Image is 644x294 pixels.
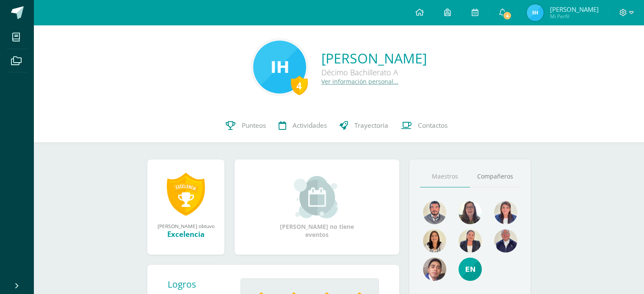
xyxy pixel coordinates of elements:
span: Actividades [293,121,327,130]
span: 4 [503,11,512,20]
img: a4871f238fc6f9e1d7ed418e21754428.png [459,201,482,224]
img: event_small.png [294,176,340,218]
div: Logros [168,278,234,290]
div: 4 [291,76,308,95]
a: Actividades [272,109,333,143]
div: [PERSON_NAME] obtuvo [156,223,216,229]
img: f67dbd98502de12d3389974a71c2d4e0.png [253,41,306,93]
span: Trayectoria [354,121,388,130]
a: Contactos [395,109,454,143]
img: 669d48334454096e69cb10173402f625.png [423,258,446,281]
a: Trayectoria [333,109,395,143]
span: Mi Perfil [550,13,599,20]
a: Compañeros [470,166,520,187]
img: bd51737d0f7db0a37ff170fbd9075162.png [423,201,446,224]
span: Contactos [418,121,448,130]
a: Punteos [219,109,272,143]
div: Décimo Bachillerato A [321,67,427,77]
img: 043e0417c7b4bbce082b72227dddb036.png [527,4,544,21]
img: a5d4b362228ed099ba10c9d3d1eca075.png [459,229,482,253]
a: Ver información personal... [321,77,398,85]
span: Punteos [242,121,266,130]
img: aefa6dbabf641819c41d1760b7b82962.png [494,201,517,224]
a: [PERSON_NAME] [321,49,427,67]
div: [PERSON_NAME] no tiene eventos [275,176,359,239]
img: e4e25d66bd50ed3745d37a230cf1e994.png [459,258,482,281]
img: 63c37c47648096a584fdd476f5e72774.png [494,229,517,253]
img: 876c69fb502899f7a2bc55a9ba2fa0e7.png [423,229,446,253]
div: Excelencia [156,229,216,239]
span: [PERSON_NAME] [550,5,599,14]
a: Maestros [420,166,470,187]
